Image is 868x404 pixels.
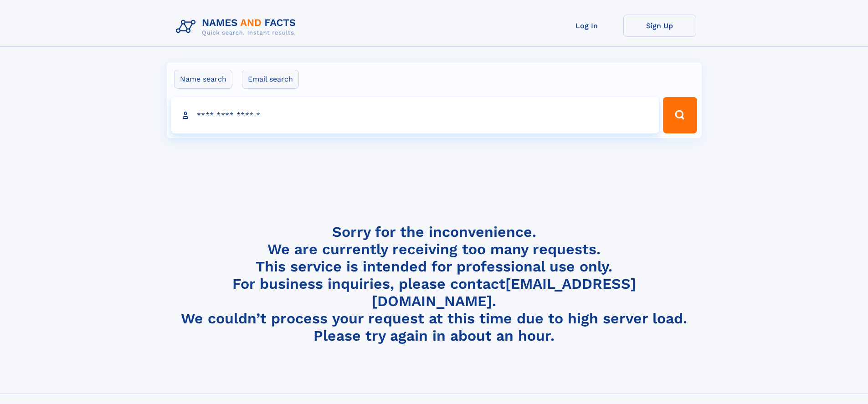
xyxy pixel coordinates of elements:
[372,275,636,310] a: [EMAIL_ADDRESS][DOMAIN_NAME]
[172,223,696,345] h4: Sorry for the inconvenience. We are currently receiving too many requests. This service is intend...
[623,15,696,37] a: Sign Up
[550,15,623,37] a: Log In
[171,97,659,133] input: search input
[242,70,299,89] label: Email search
[174,70,232,89] label: Name search
[172,15,303,39] img: Logo Names and Facts
[663,97,697,133] button: Search Button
